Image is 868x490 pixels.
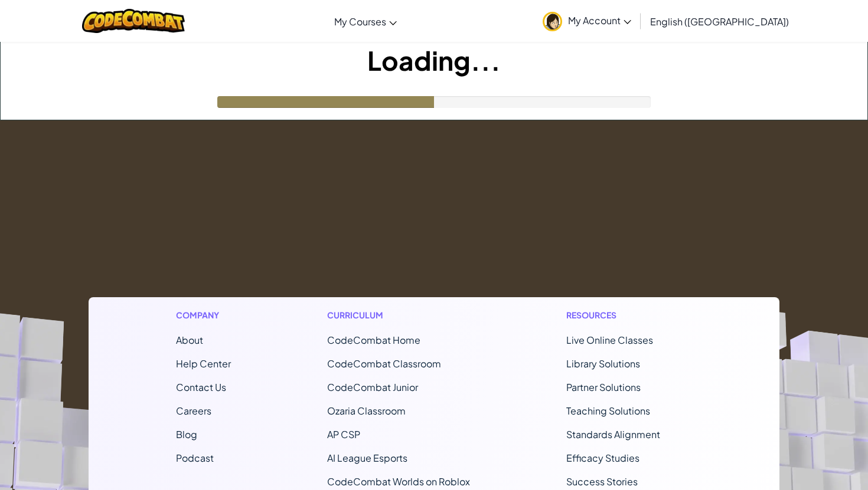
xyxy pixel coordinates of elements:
a: Careers [176,405,211,417]
a: CodeCombat Junior [327,381,418,393]
a: My Courses [328,5,403,37]
h1: Resources [566,309,692,321]
h1: Company [176,309,231,321]
a: Podcast [176,452,214,464]
a: My Account [537,2,637,40]
a: Teaching Solutions [566,405,650,417]
a: CodeCombat Worlds on Roblox [327,475,470,488]
a: Ozaria Classroom [327,405,406,417]
a: CodeCombat Classroom [327,357,441,370]
a: Help Center [176,357,231,370]
a: Live Online Classes [566,334,653,346]
h1: Loading... [1,42,867,78]
a: Success Stories [566,475,638,488]
span: English ([GEOGRAPHIC_DATA]) [650,15,789,28]
img: CodeCombat logo [82,9,185,33]
a: English ([GEOGRAPHIC_DATA]) [644,5,795,37]
a: AI League Esports [327,452,407,464]
a: Library Solutions [566,357,640,370]
span: My Courses [334,15,386,28]
a: Partner Solutions [566,381,641,393]
h1: Curriculum [327,309,470,321]
a: About [176,334,203,346]
span: My Account [568,14,631,27]
a: AP CSP [327,428,360,440]
a: Efficacy Studies [566,452,639,464]
span: CodeCombat Home [327,334,420,346]
a: Blog [176,428,197,440]
a: Standards Alignment [566,428,660,440]
img: avatar [543,12,562,31]
span: Contact Us [176,381,226,393]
